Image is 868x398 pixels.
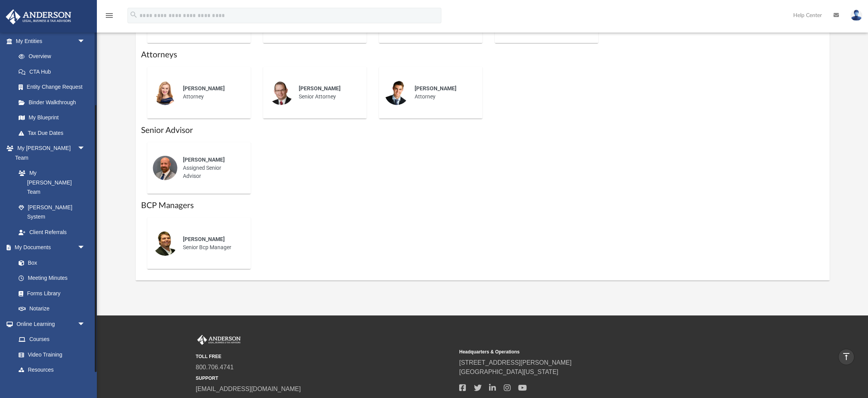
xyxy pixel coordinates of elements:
[105,11,114,20] i: menu
[183,236,225,242] span: [PERSON_NAME]
[5,316,93,332] a: Online Learningarrow_drop_down
[177,230,245,257] div: Senior Bcp Manager
[842,352,851,361] i: vertical_align_top
[293,79,361,106] div: Senior Attorney
[269,80,293,105] img: thumbnail
[141,200,824,211] h1: BCP Managers
[11,271,93,286] a: Meeting Minutes
[153,155,177,180] img: thumbnail
[5,141,93,165] a: My [PERSON_NAME] Teamarrow_drop_down
[851,10,862,21] img: User Pic
[3,9,74,24] img: Anderson Advisors Platinum Portal
[459,348,717,355] small: Headquarters & Operations
[141,125,824,136] h1: Senior Advisor
[196,375,454,382] small: SUPPORT
[384,80,409,105] img: thumbnail
[177,150,245,186] div: Assigned Senior Advisor
[415,85,456,91] span: [PERSON_NAME]
[196,386,301,392] a: [EMAIL_ADDRESS][DOMAIN_NAME]
[11,95,97,110] a: Binder Walkthrough
[11,332,93,347] a: Courses
[409,79,477,106] div: Attorney
[11,125,97,141] a: Tax Due Dates
[196,364,234,370] a: 800.706.4741
[11,165,89,200] a: My [PERSON_NAME] Team
[299,85,341,91] span: [PERSON_NAME]
[5,33,97,49] a: My Entitiesarrow_drop_down
[183,85,225,91] span: [PERSON_NAME]
[11,224,93,240] a: Client Referrals
[77,141,93,157] span: arrow_drop_down
[153,231,177,256] img: thumbnail
[11,255,89,271] a: Box
[11,64,97,79] a: CTA Hub
[11,301,93,317] a: Notarize
[11,49,97,64] a: Overview
[196,335,242,345] img: Anderson Advisors Platinum Portal
[77,240,93,256] span: arrow_drop_down
[11,362,93,378] a: Resources
[11,79,97,95] a: Entity Change Request
[11,200,93,224] a: [PERSON_NAME] System
[177,79,245,106] div: Attorney
[77,316,93,332] span: arrow_drop_down
[153,80,177,105] img: thumbnail
[11,347,89,362] a: Video Training
[459,359,572,366] a: [STREET_ADDRESS][PERSON_NAME]
[183,157,225,163] span: [PERSON_NAME]
[11,286,89,301] a: Forms Library
[129,10,138,19] i: search
[141,49,824,60] h1: Attorneys
[105,15,114,20] a: menu
[5,240,93,255] a: My Documentsarrow_drop_down
[838,349,854,365] a: vertical_align_top
[459,369,558,375] a: [GEOGRAPHIC_DATA][US_STATE]
[77,33,93,49] span: arrow_drop_down
[11,110,93,126] a: My Blueprint
[196,353,454,360] small: TOLL FREE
